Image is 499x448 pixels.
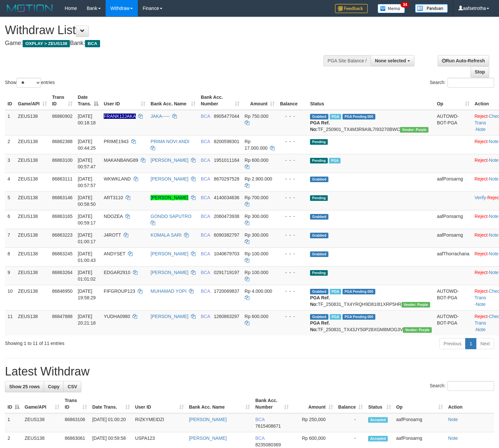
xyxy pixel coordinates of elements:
span: 86863100 [52,158,73,163]
a: [PERSON_NAME] [151,270,188,275]
span: ANDYSET [104,251,125,256]
a: Note [489,270,499,275]
div: - - - [280,213,305,220]
td: 8 [5,247,15,266]
span: BCA [201,288,210,294]
div: - - - [280,138,305,145]
a: Previous [439,338,466,349]
td: ZEUS138 [15,154,50,173]
th: Date Trans.: activate to sort column ascending [90,395,133,413]
a: Note [476,327,486,332]
span: Accepted [368,417,388,423]
span: Copy 2060473938 to clipboard [214,214,239,219]
span: Grabbed [310,314,328,320]
span: 34 [401,2,409,8]
span: 86846950 [52,288,73,294]
a: [PERSON_NAME] [151,158,188,163]
span: [DATE] 01:01:02 [78,270,96,282]
td: aafPonsarng [394,413,446,432]
span: Marked by aafnoeunsreypich [330,314,341,320]
button: None selected [371,55,414,66]
td: aafPonsarng [434,210,472,229]
td: TF_250831_TX43JY50P28XGM8MOG3V [307,310,434,335]
a: 1 [465,338,476,349]
td: 4 [5,173,15,191]
span: Copy 1720069837 to clipboard [214,288,239,294]
span: Pending [310,158,328,163]
td: 5 [5,191,15,210]
span: BCA [255,436,264,441]
td: 86863106 [62,413,90,432]
span: BCA [201,139,210,144]
td: AUTOWD-BOT-PGA [434,310,472,335]
span: [DATE] 00:44:25 [78,139,96,151]
th: Bank Acc. Name: activate to sort column ascending [148,91,198,110]
td: Rp 250,000 [291,413,335,432]
td: ZEUS138 [22,413,62,432]
div: - - - [280,232,305,238]
span: BCA [201,270,210,275]
td: - [336,413,366,432]
th: Bank Acc. Number: activate to sort column ascending [198,91,242,110]
td: ZEUS138 [15,310,50,335]
img: Button%20Memo.svg [378,4,405,13]
a: Note [489,232,499,238]
td: 6 [5,210,15,229]
span: 86863165 [52,214,73,219]
span: BCA [85,40,100,47]
span: 86862388 [52,139,73,144]
span: None selected [375,58,406,63]
th: User ID: activate to sort column ascending [101,91,148,110]
td: ZEUS138 [15,191,50,210]
div: - - - [280,288,305,294]
a: [PERSON_NAME] [151,251,188,256]
span: Vendor URL: https://trx4.1velocity.biz [400,127,428,133]
td: 10 [5,285,15,310]
span: 86860902 [52,114,73,119]
span: Copy 4140034636 to clipboard [214,195,239,200]
th: Status [307,91,434,110]
td: 1 [5,413,22,432]
th: Game/API: activate to sort column ascending [22,395,62,413]
span: FIFGROUP123 [104,288,135,294]
span: Vendor URL: https://trx4.1velocity.biz [403,327,431,333]
div: Showing 1 to 11 of 11 entries [5,337,203,347]
input: Search: [447,381,494,391]
a: Note [489,214,499,219]
th: Balance: activate to sort column ascending [336,395,366,413]
span: 86863146 [52,195,73,200]
a: Reject [475,270,488,275]
td: 7 [5,229,15,247]
a: Reject [475,214,488,219]
span: Grabbed [310,214,328,220]
span: [DATE] 01:00:43 [78,251,96,263]
td: aafPonsarng [434,173,472,191]
span: Rp 2.900.000 [245,176,272,181]
span: BCA [201,195,210,200]
span: YUDHA0980 [104,314,130,319]
a: Note [448,436,458,441]
a: Reject [475,114,488,119]
a: Note [489,251,499,256]
h1: Withdraw List [5,24,326,37]
span: [DATE] 19:58:29 [78,288,96,300]
th: Amount: activate to sort column ascending [242,91,278,110]
a: Note [448,417,458,422]
div: - - - [280,250,305,257]
a: [PERSON_NAME] [151,314,188,319]
a: Note [476,302,486,307]
a: Verify [475,195,486,200]
a: Copy [44,381,64,392]
span: BCA [201,314,210,319]
h4: Game: Bank: [5,40,326,47]
td: ZEUS138 [15,266,50,285]
span: Copy [48,384,59,389]
span: BCA [201,251,210,256]
div: - - - [280,157,305,163]
a: Reject [475,139,488,144]
label: Search: [430,381,494,391]
img: MOTION_logo.png [5,3,55,13]
a: Note [489,176,499,181]
a: Note [489,158,499,163]
span: WKWKLAND [104,176,131,181]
